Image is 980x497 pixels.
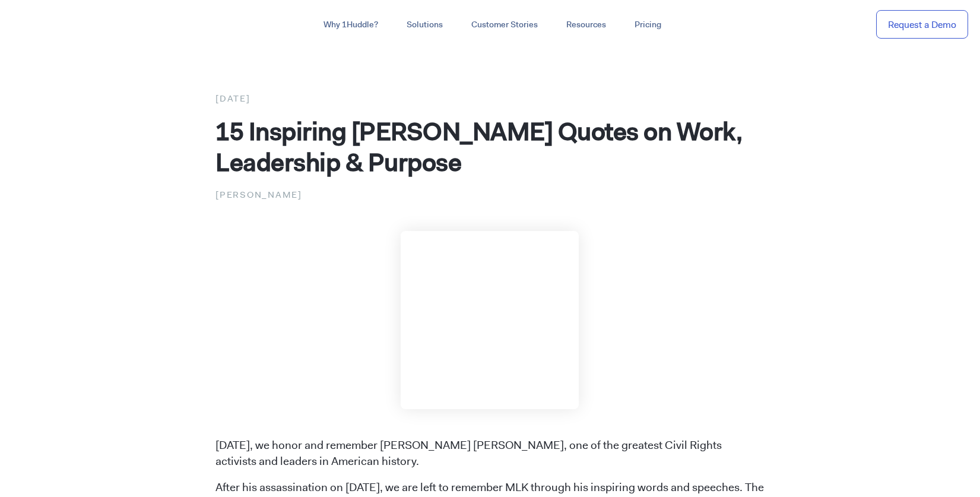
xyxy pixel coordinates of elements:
[215,187,765,202] p: [PERSON_NAME]
[12,13,97,36] img: ...
[620,14,675,36] a: Pricing
[215,115,742,179] span: 15 Inspiring [PERSON_NAME] Quotes on Work, Leadership & Purpose
[309,14,392,36] a: Why 1Huddle?
[552,14,620,36] a: Resources
[215,438,765,470] p: [DATE], we honor and remember [PERSON_NAME] [PERSON_NAME], one of the greatest Civil Rights activ...
[401,231,579,409] img: Martin Luther King Jr. Quotes
[876,10,968,39] a: Request a Demo
[215,91,765,106] div: [DATE]
[392,14,457,36] a: Solutions
[457,14,552,36] a: Customer Stories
